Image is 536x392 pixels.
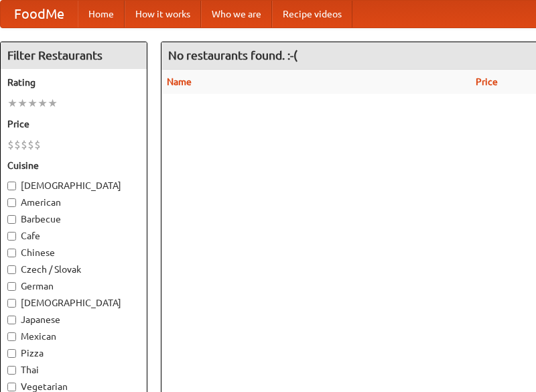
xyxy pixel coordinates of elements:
li: ★ [48,96,58,111]
a: Recipe videos [272,1,352,27]
li: ★ [38,96,48,111]
li: $ [21,137,27,152]
h4: Filter Restaurants [1,42,147,69]
h5: Cuisine [7,159,140,172]
label: Czech / Slovak [7,263,140,276]
label: Cafe [7,229,140,243]
a: Who we are [201,1,272,27]
input: Japanese [7,316,16,324]
li: $ [14,137,21,152]
li: ★ [17,96,27,111]
a: Home [78,1,125,27]
label: Barbecue [7,212,140,226]
li: $ [7,137,14,152]
label: Thai [7,363,140,377]
a: Price [476,76,498,87]
input: American [7,198,16,207]
label: [DEMOGRAPHIC_DATA] [7,296,140,310]
label: Japanese [7,313,140,326]
input: Pizza [7,349,16,358]
label: Mexican [7,330,140,343]
a: How it works [125,1,201,27]
li: ★ [7,96,17,111]
label: German [7,279,140,293]
input: Chinese [7,249,16,257]
li: $ [27,137,34,152]
label: Chinese [7,246,140,259]
label: Pizza [7,346,140,360]
input: [DEMOGRAPHIC_DATA] [7,299,16,308]
input: Barbecue [7,215,16,224]
input: German [7,282,16,291]
input: Cafe [7,232,16,241]
input: Vegetarian [7,383,16,391]
ng-pluralize: No restaurants found. :-( [168,49,297,62]
h5: Price [7,117,140,131]
a: FoodMe [1,1,78,27]
input: Thai [7,366,16,375]
label: [DEMOGRAPHIC_DATA] [7,179,140,192]
li: ★ [27,96,38,111]
input: Mexican [7,332,16,341]
li: $ [34,137,41,152]
input: [DEMOGRAPHIC_DATA] [7,182,16,190]
h5: Rating [7,76,140,89]
a: Name [167,76,192,87]
label: American [7,196,140,209]
input: Czech / Slovak [7,265,16,274]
